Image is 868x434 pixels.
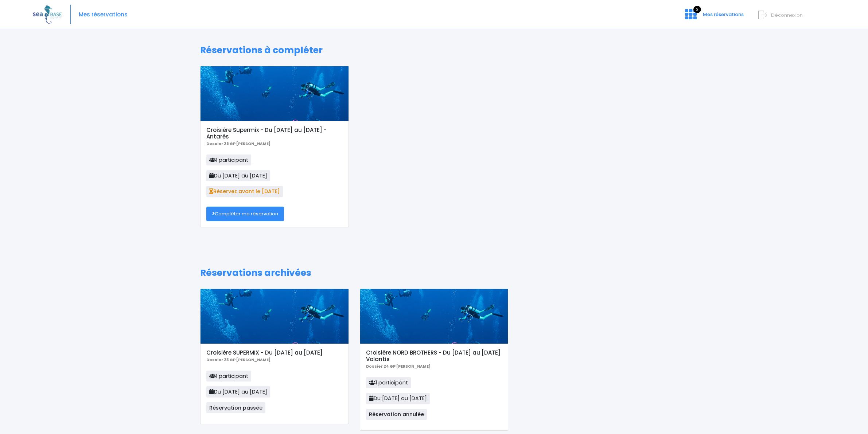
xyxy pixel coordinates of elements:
[366,349,502,363] h5: Croisière NORD BROTHERS - Du [DATE] au [DATE] Volantis
[366,364,431,369] b: Dossier 24 GP [PERSON_NAME]
[206,127,342,140] h5: Croisière Supermix - Du [DATE] au [DATE] - Antarès
[206,371,251,382] span: 1 participant
[206,141,270,146] b: Dossier 25 GP [PERSON_NAME]
[206,170,270,181] span: Du [DATE] au [DATE]
[206,386,270,397] span: Du [DATE] au [DATE]
[200,45,668,56] h1: Réservations à compléter
[206,155,251,165] span: 1 participant
[206,357,270,363] b: Dossier 23 GP [PERSON_NAME]
[366,409,427,420] span: Réservation annulée
[206,402,265,413] span: Réservation passée
[703,11,744,18] span: Mes réservations
[366,377,411,388] span: 1 participant
[366,393,430,404] span: Du [DATE] au [DATE]
[206,207,284,221] a: Compléter ma réservation
[206,349,342,356] h5: Croisière SUPERMIX - Du [DATE] au [DATE]
[693,6,701,13] span: 3
[200,267,668,278] h1: Réservations archivées
[206,186,283,197] span: Réservez avant le [DATE]
[679,13,748,20] a: 3 Mes réservations
[771,12,803,19] span: Déconnexion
